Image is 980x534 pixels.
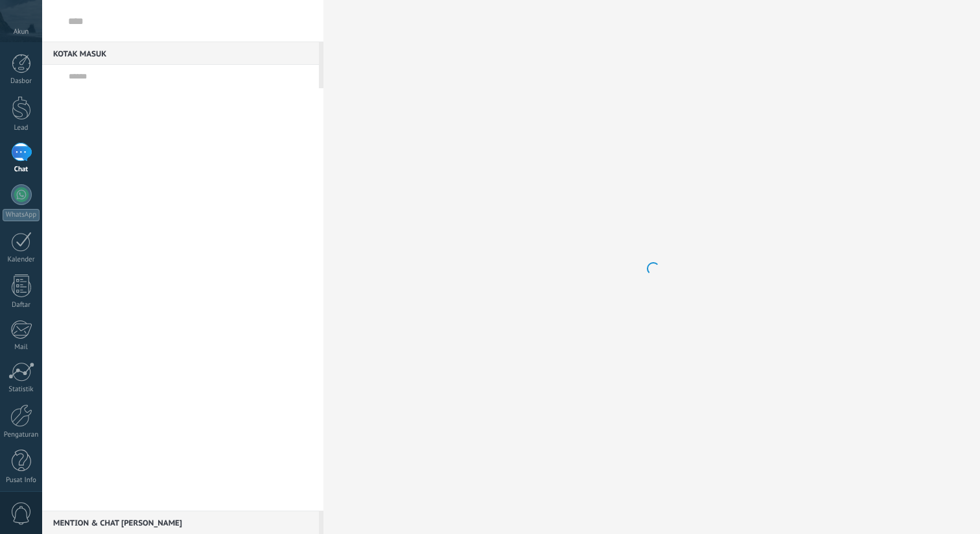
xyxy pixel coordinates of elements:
[42,42,319,65] div: Kotak masuk
[3,256,40,264] div: Kalender
[3,165,40,174] div: Chat
[3,343,40,352] div: Mail
[3,431,40,439] div: Pengaturan
[3,77,40,86] div: Dasbor
[3,209,40,221] div: WhatsApp
[3,124,40,132] div: Lead
[14,28,29,36] span: Akun
[3,476,40,485] div: Pusat Info
[3,301,40,309] div: Daftar
[42,511,319,534] div: Mention & Chat [PERSON_NAME]
[3,385,40,394] div: Statistik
